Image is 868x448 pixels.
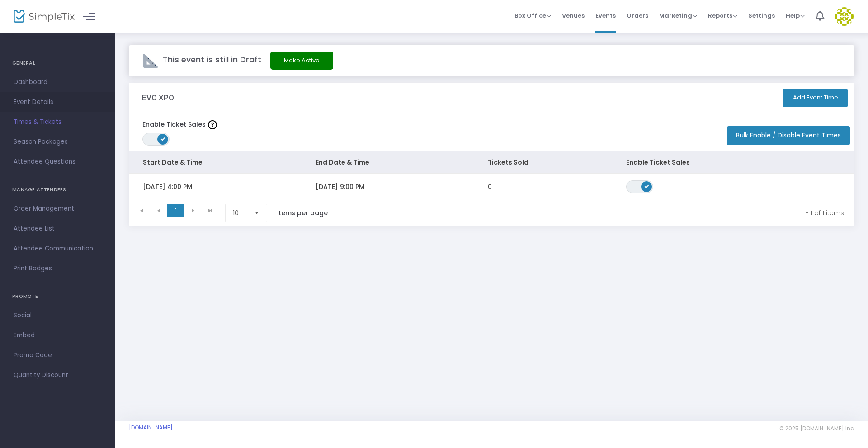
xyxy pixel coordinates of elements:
span: Social [14,310,102,321]
span: Attendee List [14,223,102,235]
span: Embed [14,330,102,341]
button: Make Active [270,52,333,70]
span: 10 [233,208,247,217]
button: Select [250,204,263,222]
a: [DOMAIN_NAME] [129,424,173,431]
span: Season Packages [14,136,102,148]
div: Data table [129,151,854,200]
h4: MANAGE ATTENDEES [12,181,103,199]
button: Bulk Enable / Disable Event Times [727,126,850,145]
label: items per page [277,208,328,217]
th: End Date & Time [302,151,475,174]
span: Page 1 [167,204,184,217]
span: Print Badges [14,263,102,274]
th: Enable Ticket Sales [613,151,716,174]
th: Tickets Sold [474,151,612,174]
span: © 2025 [DOMAIN_NAME] Inc. [779,425,854,432]
kendo-pager-info: 1 - 1 of 1 items [347,204,844,222]
h4: PROMOTE [12,288,103,306]
span: Attendee Communication [14,243,102,255]
th: Start Date & Time [129,151,302,174]
span: Promo Code [14,349,102,361]
span: Settings [748,4,775,27]
span: This event is still in Draft [163,54,261,65]
label: Enable Ticket Sales [142,120,217,129]
span: ON [161,136,165,141]
span: Quantity Discount [14,369,102,381]
h4: GENERAL [12,54,103,72]
span: [DATE] 9:00 PM [316,182,364,191]
span: Order Management [14,203,102,215]
span: ON [644,184,649,188]
span: Event Details [14,96,102,108]
span: Reports [708,11,737,20]
img: draft-event.png [142,53,158,69]
span: Times & Tickets [14,116,102,128]
img: question-mark [208,120,217,129]
span: Events [595,4,616,27]
span: Orders [627,4,648,27]
span: [DATE] 4:00 PM [143,182,192,191]
span: Attendee Questions [14,156,102,168]
span: Marketing [659,11,697,20]
span: 0 [488,182,492,191]
span: Dashboard [14,76,102,88]
h3: EVO XPO [142,93,174,102]
span: Box Office [514,11,551,20]
span: Venues [562,4,585,27]
button: Add Event Time [783,89,848,107]
span: Help [786,11,805,20]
